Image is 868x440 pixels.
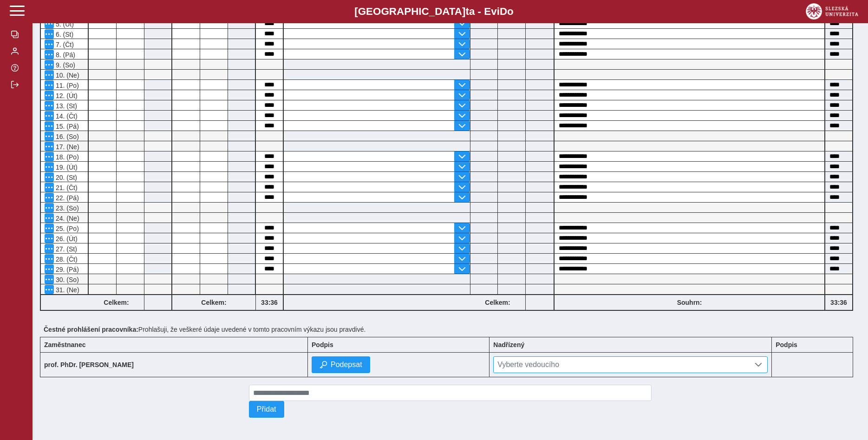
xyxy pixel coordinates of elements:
span: 20. (St) [54,174,77,181]
span: 19. (Út) [54,164,78,171]
span: 16. (So) [54,133,79,140]
b: Souhrn: [677,299,702,306]
button: Menu [45,193,54,202]
span: 10. (Ne) [54,72,79,79]
button: Menu [45,285,54,294]
span: 11. (Po) [54,82,79,89]
button: Menu [45,203,54,212]
div: Prohlašuji, že veškeré údaje uvedené v tomto pracovním výkazu jsou pravdivé. [40,322,861,337]
button: Menu [45,244,54,253]
span: 23. (So) [54,204,79,212]
span: Vyberte vedoucího [494,357,750,373]
img: logo_web_su.png [806,3,858,20]
button: Menu [45,80,54,90]
span: 5. (Út) [54,20,74,28]
button: Menu [45,50,54,59]
b: prof. PhDr. [PERSON_NAME] [44,361,134,368]
button: Menu [45,121,54,131]
span: 31. (Ne) [54,286,79,294]
span: 30. (So) [54,276,79,283]
button: Menu [45,172,54,182]
span: 25. (Po) [54,225,79,232]
b: 33:36 [825,299,852,306]
b: Podpis [776,341,797,348]
span: 15. (Pá) [54,123,79,130]
button: Menu [45,142,54,151]
button: Přidat [249,401,284,418]
button: Menu [45,264,54,274]
button: Menu [45,111,54,120]
span: 22. (Pá) [54,194,79,202]
span: 14. (Čt) [54,112,78,120]
span: 21. (Čt) [54,184,78,191]
button: Menu [45,60,54,69]
b: Celkem: [470,299,525,306]
b: [GEOGRAPHIC_DATA] a - Evi [28,6,840,18]
button: Podepsat [312,356,370,373]
span: 24. (Ne) [54,215,79,222]
button: Menu [45,275,54,284]
span: 18. (Po) [54,153,79,161]
span: 9. (So) [54,61,75,69]
span: 7. (Čt) [54,41,74,48]
button: Menu [45,101,54,110]
span: t [465,6,469,17]
span: 27. (St) [54,245,77,253]
button: Menu [45,91,54,100]
button: Menu [45,19,54,28]
button: Menu [45,70,54,79]
button: Menu [45,162,54,171]
span: Podepsat [331,361,362,369]
span: D [500,6,507,17]
button: Menu [45,152,54,161]
button: Menu [45,183,54,192]
b: Zaměstnanec [44,341,85,348]
b: Celkem: [172,299,255,306]
span: o [507,6,514,17]
b: Podpis [312,341,333,348]
button: Menu [45,131,54,141]
b: 33:36 [256,299,283,306]
span: Přidat [257,405,276,414]
button: Menu [45,223,54,233]
button: Menu [45,234,54,243]
span: 17. (Ne) [54,143,79,151]
b: Čestné prohlášení pracovníka: [44,326,138,333]
span: 29. (Pá) [54,266,79,273]
span: 28. (Čt) [54,256,78,263]
span: 8. (Pá) [54,51,75,59]
b: Nadřízený [493,341,524,348]
span: 26. (Út) [54,235,78,243]
span: 12. (Út) [54,92,78,99]
button: Menu [45,39,54,49]
b: Celkem: [89,299,144,306]
button: Menu [45,254,54,263]
span: 13. (St) [54,102,77,110]
button: Menu [45,29,54,39]
button: Menu [45,213,54,223]
span: 6. (St) [54,31,73,38]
